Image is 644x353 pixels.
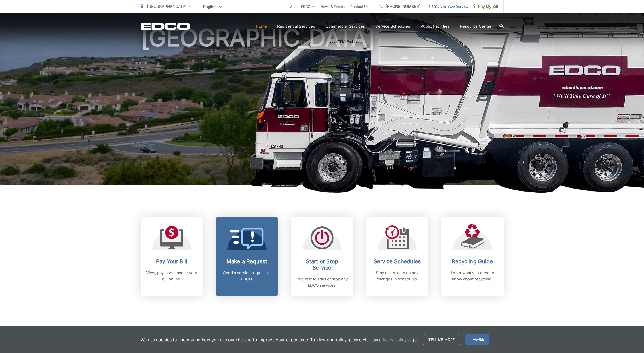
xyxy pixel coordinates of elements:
p: Request to start or stop any EDCO services. [296,276,348,289]
h2: Start or Stop Service [296,258,348,271]
a: Make a Request Send a service request to EDCO. [216,217,278,296]
h2: Service Schedules [371,258,423,265]
a: Recycling Guide Learn what you need to know about recycling. [441,217,504,296]
a: Public Facilities [421,23,450,29]
span: Pay My Bill [473,3,498,10]
h2: Recycling Guide [447,258,498,265]
a: Service Schedules [375,23,410,29]
p: View, pay, and manage your bill online. [146,270,198,282]
span: English [199,2,226,11]
a: Commercial Services [326,23,365,29]
a: Home [256,23,267,29]
p: Send a service request to EDCO. [221,270,273,282]
span: [GEOGRAPHIC_DATA] [147,4,187,9]
a: Resource Center [460,23,492,29]
a: About EDCO [290,3,315,10]
h2: Pay Your Bill [146,258,198,265]
h1: [GEOGRAPHIC_DATA] [141,25,504,190]
a: EDCD logo. Return to the homepage. [141,23,190,30]
p: Learn what you need to know about recycling. [447,270,498,282]
a: Service Schedules Stay up-to-date on any changes in schedules. [366,217,428,296]
a: Contact Us [350,3,369,10]
p: We use cookies to understand how you use our site and to improve your experience. To view our pol... [141,337,418,343]
span: I agree [465,334,489,345]
a: Residential Services [277,23,315,29]
a: Tell me more [423,334,460,345]
a: Pay Your Bill View, pay, and manage your bill online. [141,217,203,296]
a: privacy policy [379,337,407,343]
a: News & Events [320,3,345,10]
h2: Make a Request [221,258,273,265]
p: Stay up-to-date on any changes in schedules. [371,270,423,282]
